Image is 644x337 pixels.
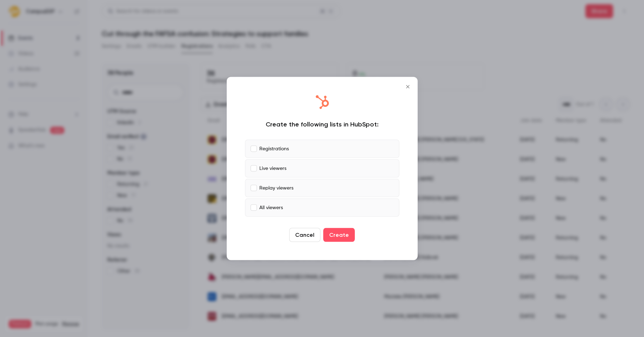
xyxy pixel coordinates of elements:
div: Create the following lists in HubSpot: [245,120,399,129]
button: Create [323,228,355,242]
button: Close [401,80,415,94]
p: Registrations [259,145,289,152]
p: Live viewers [259,165,286,172]
p: All viewers [259,204,283,211]
button: Cancel [289,228,320,242]
p: Replay viewers [259,184,293,192]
